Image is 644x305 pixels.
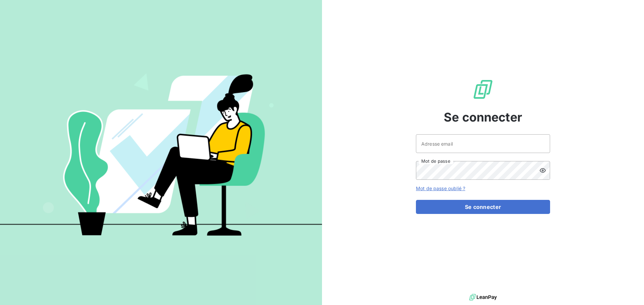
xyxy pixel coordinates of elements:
span: Se connecter [444,108,522,126]
a: Mot de passe oublié ? [416,185,465,191]
img: logo [469,292,497,302]
input: placeholder [416,134,550,153]
img: Logo LeanPay [472,79,494,100]
button: Se connecter [416,200,550,214]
